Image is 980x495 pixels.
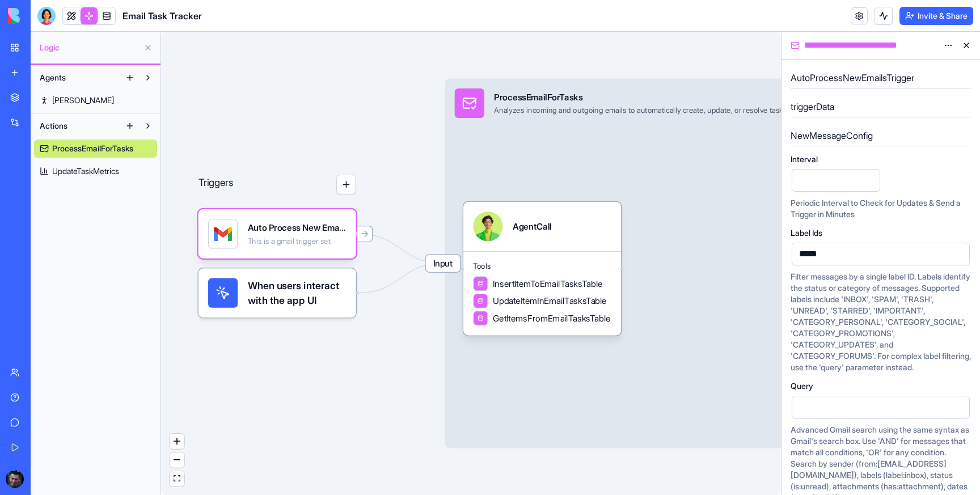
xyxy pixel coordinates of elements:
h5: triggerData [791,100,971,113]
div: Auto Process New EmailsTrigger [248,222,347,234]
span: Input [426,255,461,272]
div: This is a gmail trigger set [248,236,347,246]
h5: AutoProcessNewEmailsTrigger [791,71,971,84]
img: ACg8ocLwB4QrgkHzxUNTyZPwHrLVQniGnmX0Zi7hAmtP2xF47X6wYUxB=s96-c [6,470,24,488]
button: zoom in [170,434,184,449]
span: UpdateItemInEmailTasksTable [493,295,607,307]
div: ProcessEmailForTasks [494,91,864,103]
a: UpdateTaskMetrics [34,162,157,180]
span: UpdateTaskMetrics [52,166,119,177]
button: Invite & Share [899,7,973,25]
span: Agents [40,72,66,83]
g: Edge from 68c95da1035c173af758cdd9 to 68c95d85ff95cde142f976f4 [358,234,442,263]
span: InsertItemToEmailTasksTable [493,277,602,290]
a: [PERSON_NAME] [34,91,157,109]
button: fit view [170,471,184,486]
button: Actions [34,117,121,135]
a: ProcessEmailForTasks [34,139,157,158]
div: Auto Process New EmailsTriggerThis is a gmail trigger set [198,209,356,259]
div: AgentCallToolsInsertItemToEmailTasksTableUpdateItemInEmailTasksTableGetItemsFromEmailTasksTable [463,202,621,336]
g: Edge from UI_TRIGGERS to 68c95d85ff95cde142f976f4 [358,263,442,293]
div: AgentCall [513,220,551,232]
span: Label Ids [791,229,822,237]
img: logo [8,8,78,24]
button: zoom out [170,452,184,468]
span: [PERSON_NAME] [52,95,114,106]
div: When users interact with the app UI [198,268,356,318]
span: Tools [473,261,611,271]
span: Interval [791,155,818,163]
div: Triggers [198,135,356,318]
div: Analyzes incoming and outgoing emails to automatically create, update, or resolve tasks based on ... [494,105,864,115]
span: Query [791,382,813,390]
span: Email Task Tracker [122,9,202,23]
button: Agents [34,69,121,87]
div: Periodic Interval to Check for Updates & Send a Trigger in Minutes [791,197,971,220]
div: InputProcessEmailForTasksAnalyzes incoming and outgoing emails to automatically create, update, o... [445,78,943,448]
span: Actions [40,120,67,132]
p: Triggers [198,175,234,194]
span: GetItemsFromEmailTasksTable [493,312,611,324]
span: ProcessEmailForTasks [52,143,133,154]
span: When users interact with the app UI [248,278,347,308]
h5: NewMessageConfig [791,129,971,142]
span: Logic [40,42,139,53]
div: Filter messages by a single label ID. Labels identify the status or category of messages. Support... [791,271,971,373]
